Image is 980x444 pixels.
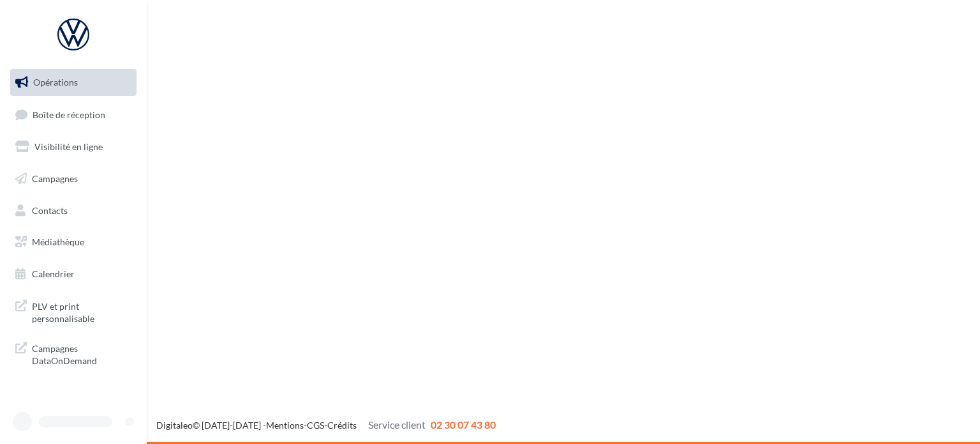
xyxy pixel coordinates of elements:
a: PLV et print personnalisable [8,293,139,330]
a: Campagnes [8,165,139,192]
span: Opérations [33,77,78,88]
a: Campagnes DataOnDemand [8,335,139,372]
a: Visibilité en ligne [8,134,139,160]
span: Contacts [32,204,68,215]
a: Boîte de réception [8,101,139,128]
a: Mentions [266,420,304,431]
span: 02 30 07 43 80 [431,418,496,431]
span: PLV et print personnalisable [32,298,131,325]
span: Boîte de réception [33,109,105,119]
span: Service client [368,418,426,431]
a: Médiathèque [8,229,139,256]
span: Médiathèque [32,236,84,247]
a: Calendrier [8,261,139,287]
span: Campagnes [32,173,78,184]
a: Opérations [8,69,139,96]
a: Digitaleo [156,420,193,431]
a: Contacts [8,197,139,224]
span: Visibilité en ligne [34,141,103,152]
span: Campagnes DataOnDemand [32,340,131,367]
span: © [DATE]-[DATE] - - - [156,420,496,431]
span: Calendrier [32,268,75,279]
a: CGS [307,420,324,431]
a: Crédits [327,420,357,431]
